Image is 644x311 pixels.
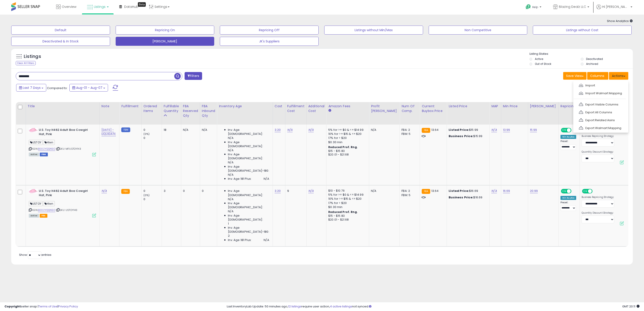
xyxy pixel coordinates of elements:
div: Ordered Items [143,104,160,113]
span: OFF [571,189,578,193]
span: Listings [94,4,106,9]
a: Import Walmart Mapping [576,90,625,97]
a: 15.99 [530,128,537,132]
a: N/A [308,189,314,193]
span: Inv. Age [DEMOGRAPHIC_DATA]-180: [228,226,269,234]
div: 0 [143,128,162,132]
b: Business Price: [449,134,473,138]
button: Listings without Cost [533,26,632,35]
a: N/A [287,128,293,132]
div: Num of Comp. [401,104,418,113]
a: Import [576,82,625,89]
div: Win BuyBox [560,196,576,200]
div: Amazon Fees [328,104,367,109]
span: Overview [62,4,76,9]
small: FBA [422,189,430,194]
small: Amazon Fees. [328,109,331,113]
div: $16.69 [449,195,486,199]
button: Deactivated & In Stock [11,37,110,46]
span: Aug-01 - Aug-07 [76,85,102,90]
a: N/A [308,128,314,132]
label: Quantity Discount Strategy: [582,211,614,215]
span: Inv. Age [DEMOGRAPHIC_DATA]-180: [228,165,269,173]
button: Aug-01 - Aug-07 [69,84,108,92]
span: N/A [228,160,233,164]
span: | SKU: USTOY143 [56,208,77,212]
button: Repricing On [116,26,214,35]
div: 0 [183,189,196,193]
div: 17% for > $20 [328,136,366,140]
div: $16.69 [449,189,486,193]
b: U.S. Toy H462 Adult Boa Cowgirl Hat, Pink [39,128,93,137]
div: Min Price [503,104,526,109]
div: $0.30 min [328,140,366,144]
button: Listings without Min/Max [324,26,423,35]
label: Business Repricing Strategy: [582,135,614,138]
span: Last 7 Days [23,85,41,90]
div: MAP [491,104,499,109]
a: Hi [PERSON_NAME] [596,4,632,15]
div: $15.99 [449,134,486,138]
a: 20.99 [530,189,538,193]
label: Business Repricing Strategy: [582,196,614,199]
a: Export Walmart Mapping [576,125,625,131]
div: 0 [202,189,214,193]
span: N/A [228,209,233,213]
div: Preset: [560,140,576,150]
button: Last 7 Days [16,84,46,92]
div: 3 [164,189,178,193]
div: Listed Price [449,104,487,109]
span: ON [582,189,588,193]
span: Inv. Age [DEMOGRAPHIC_DATA]: [228,140,269,148]
span: N/A [264,238,269,242]
div: $0.30 min [328,205,366,209]
span: 1 [228,222,229,226]
span: Columns [590,74,604,78]
div: N/A [202,128,214,132]
label: Deactivated [586,57,603,61]
div: Cost [275,104,283,109]
span: Compared to: [47,86,68,90]
div: ASIN: [29,189,96,217]
div: FBM: 5 [401,132,416,136]
small: FBA [121,189,130,194]
a: 16.69 [503,189,510,193]
span: USTOY [29,201,43,206]
button: JK's Suppliers [220,37,319,46]
div: 10% for >= $15 & <= $20 [328,197,366,201]
div: FBM: 5 [401,193,416,197]
span: Inv. Age [DEMOGRAPHIC_DATA]: [228,201,269,209]
div: Note [101,104,117,109]
div: Win BuyBox [560,135,576,139]
div: Current Buybox Price [422,104,445,113]
div: 17% for > $20 [328,201,366,205]
span: FBM [40,153,48,156]
span: All listings currently available for purchase on Amazon [29,153,39,156]
span: USTOY [29,140,43,145]
div: Tooltip anchor [138,2,146,7]
span: Hi [PERSON_NAME] [602,4,629,9]
b: Listed Price: [449,128,469,132]
div: N/A [183,128,196,132]
div: 0 [143,136,162,140]
span: N/A [228,173,233,177]
div: Preset: [560,201,576,211]
label: Out of Stock [535,62,551,66]
a: 3.20 [275,189,281,193]
a: [DATE] - LIQUIDATE [101,128,116,136]
div: [PERSON_NAME] [530,104,557,109]
span: Blazing Dealz LLC [559,4,586,9]
span: Inv. Age [DEMOGRAPHIC_DATA]: [228,128,269,136]
button: Default [11,26,110,35]
span: FBA [40,214,47,218]
div: $10 - $10.76 [328,189,366,193]
div: Profit [PERSON_NAME] [371,104,398,113]
div: N/A [371,128,396,132]
a: Export Visible Columns [576,101,625,108]
span: N/A [264,177,269,181]
a: N/A [491,189,497,193]
div: $20.01 - $21.68 [328,153,366,157]
b: Business Price: [449,195,473,199]
a: B002YQQN5O [38,208,55,212]
div: Fulfillment Cost [287,104,304,113]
